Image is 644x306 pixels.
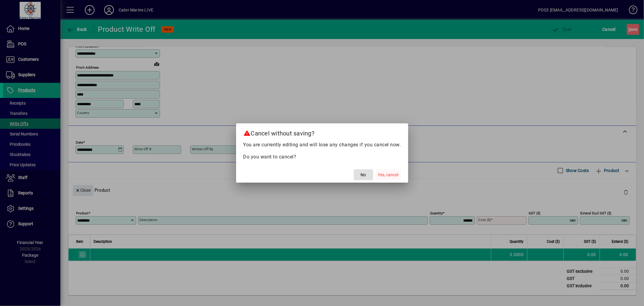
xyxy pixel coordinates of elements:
h2: Cancel without saving? [236,123,408,141]
span: Yes, cancel [378,172,399,178]
button: Yes, cancel [376,169,401,180]
span: No [361,172,366,178]
button: No [354,169,373,180]
p: Do you want to cancel? [243,153,401,161]
p: You are currently editing and will lose any changes if you cancel now. [243,141,401,148]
